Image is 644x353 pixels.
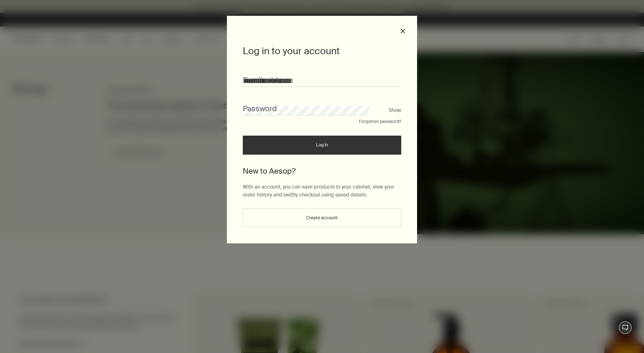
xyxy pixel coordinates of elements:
[359,119,401,125] button: Forgotten password?
[243,209,401,228] button: Create account
[243,136,401,155] button: Log in
[400,28,406,34] button: Close
[619,321,632,334] button: Chat en direct
[243,44,401,58] h1: Log in to your account
[389,106,401,114] button: Show
[243,183,401,199] p: With an account, you can save products to your cabinet, view your order history and swiftly check...
[243,166,401,176] h2: New to Aesop?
